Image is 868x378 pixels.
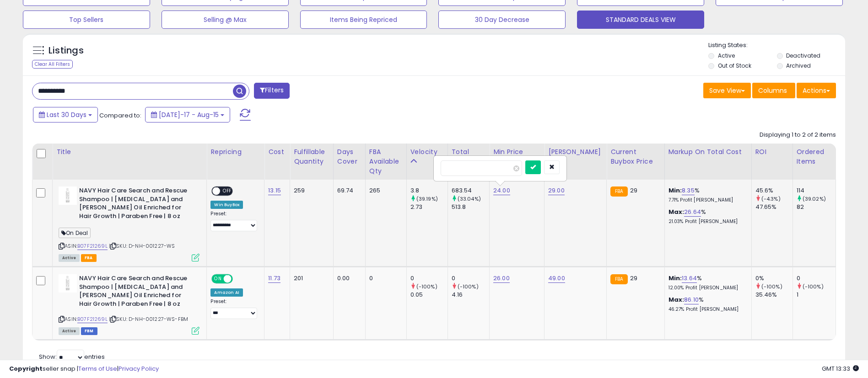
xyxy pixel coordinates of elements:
[548,186,565,195] a: 29.00
[577,11,704,29] button: STANDARD DEALS VIEW
[822,364,859,373] span: 2025-09-15 13:33 GMT
[300,11,427,29] button: Items Being Repriced
[77,242,108,250] a: B07F21269L
[210,201,243,209] div: Win BuyBox
[669,306,744,313] p: 46.27% Profit [PERSON_NAME]
[669,274,682,282] b: Min:
[159,110,219,119] span: [DATE]-17 - Aug-15
[210,298,257,319] div: Preset:
[664,144,751,180] th: The percentage added to the cost of goods (COGS) that forms the calculator for Min & Max prices.
[410,291,447,299] div: 0.05
[803,195,826,202] small: (39.02%)
[410,274,447,282] div: 0
[755,186,793,195] div: 45.6%
[755,203,793,211] div: 47.65%
[99,111,141,120] span: Compared to:
[755,291,793,299] div: 35.46%
[610,147,660,166] div: Current Buybox Price
[337,147,361,166] div: Days Cover
[669,285,744,291] p: 12.00% Profit [PERSON_NAME]
[684,295,699,304] a: 86.10
[268,147,286,157] div: Cost
[254,83,290,99] button: Filters
[752,83,795,98] button: Columns
[718,62,751,69] label: Out of Stock
[337,186,358,195] div: 69.74
[410,203,447,211] div: 2.73
[669,186,744,203] div: %
[109,315,188,323] span: | SKU: D-NH-001227-WS-FBM
[210,147,260,157] div: Repricing
[337,274,358,282] div: 0.00
[369,186,399,195] div: 265
[268,274,280,283] a: 11.73
[761,283,782,290] small: (-100%)
[452,186,489,195] div: 683.54
[803,283,824,290] small: (-100%)
[452,147,485,166] div: Total Profit
[682,186,695,195] a: 8.35
[145,107,230,122] button: [DATE]-17 - Aug-15
[59,254,80,262] span: All listings currently available for purchase on Amazon
[59,186,77,205] img: 31ivshu7p3L._SL40_.jpg
[79,186,190,223] b: NAVY Hair Care Search and Rescue Shampoo | [MEDICAL_DATA] and [PERSON_NAME] Oil Enriched for Hair...
[410,147,444,157] div: Velocity
[59,228,91,238] span: On Deal
[33,107,98,122] button: Last 30 Days
[703,83,751,98] button: Save View
[548,274,565,283] a: 49.00
[669,197,744,203] p: 7.71% Profit [PERSON_NAME]
[760,131,836,139] div: Displaying 1 to 2 of 2 items
[213,275,224,283] span: ON
[210,288,243,297] div: Amazon AI
[23,11,150,29] button: Top Sellers
[458,283,479,290] small: (-100%)
[797,83,836,98] button: Actions
[109,242,175,250] span: | SKU: D-NH-001227-WS
[9,365,159,373] div: seller snap | |
[630,186,637,195] span: 29
[493,147,540,157] div: Min Price
[81,254,97,262] span: FBA
[438,11,566,29] button: 30 Day Decrease
[210,211,257,231] div: Preset:
[410,186,447,195] div: 3.8
[77,315,108,323] a: B07F21269L
[493,274,510,283] a: 26.00
[669,274,744,291] div: %
[294,274,326,282] div: 201
[221,187,235,195] span: OFF
[78,364,117,373] a: Terms of Use
[755,147,789,157] div: ROI
[294,147,329,166] div: Fulfillable Quantity
[232,275,246,283] span: OFF
[669,147,748,157] div: Markup on Total Cost
[761,195,781,202] small: (-4.3%)
[81,327,97,335] span: FBM
[797,291,836,299] div: 1
[797,203,836,211] div: 82
[682,274,697,283] a: 13.64
[416,283,437,290] small: (-100%)
[294,186,326,195] div: 259
[369,147,403,176] div: FBA Available Qty
[9,364,43,373] strong: Copyright
[797,186,836,195] div: 114
[369,274,399,282] div: 0
[416,195,438,202] small: (39.19%)
[59,274,199,334] div: ASIN:
[452,291,489,299] div: 4.16
[32,60,73,69] div: Clear All Filters
[59,274,77,293] img: 31ivshu7p3L._SL40_.jpg
[162,11,289,29] button: Selling @ Max
[548,147,603,157] div: [PERSON_NAME]
[669,218,744,225] p: 21.03% Profit [PERSON_NAME]
[708,41,845,50] p: Listing States:
[56,147,203,157] div: Title
[49,44,84,57] h5: Listings
[669,186,682,195] b: Min:
[669,208,685,216] b: Max:
[718,52,735,59] label: Active
[452,203,489,211] div: 513.8
[669,296,744,313] div: %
